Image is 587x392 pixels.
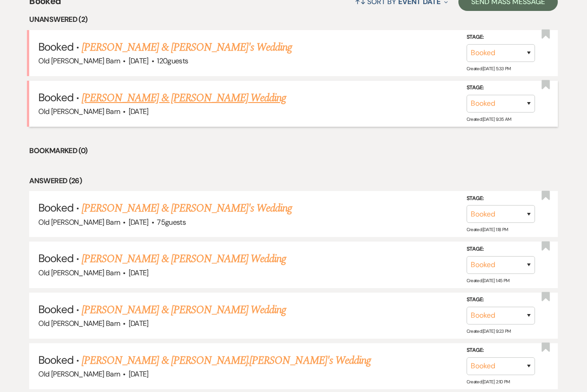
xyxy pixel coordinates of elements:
[38,201,73,215] span: Booked
[129,319,149,328] span: [DATE]
[467,227,508,232] span: Created: [DATE] 1:18 PM
[82,39,292,56] a: [PERSON_NAME] & [PERSON_NAME]'s Wedding
[129,268,149,278] span: [DATE]
[82,302,286,318] a: [PERSON_NAME] & [PERSON_NAME] Wedding
[467,295,535,305] label: Stage:
[82,251,286,267] a: [PERSON_NAME] & [PERSON_NAME] Wedding
[38,107,120,116] span: Old [PERSON_NAME] Barn
[29,145,557,157] li: Bookmarked (0)
[82,90,286,106] a: [PERSON_NAME] & [PERSON_NAME] Wedding
[467,194,535,204] label: Stage:
[38,369,120,379] span: Old [PERSON_NAME] Barn
[38,40,73,54] span: Booked
[157,56,188,66] span: 120 guests
[467,116,511,122] span: Created: [DATE] 9:35 AM
[129,56,149,66] span: [DATE]
[467,83,535,93] label: Stage:
[467,379,510,385] span: Created: [DATE] 2:10 PM
[82,200,292,217] a: [PERSON_NAME] & [PERSON_NAME]'s Wedding
[157,217,186,227] span: 75 guests
[467,32,535,42] label: Stage:
[82,352,371,369] a: [PERSON_NAME] & [PERSON_NAME].[PERSON_NAME]'s Wedding
[29,14,557,26] li: Unanswered (2)
[467,328,511,334] span: Created: [DATE] 9:23 PM
[38,217,120,227] span: Old [PERSON_NAME] Barn
[467,346,535,356] label: Stage:
[129,107,149,116] span: [DATE]
[38,56,120,66] span: Old [PERSON_NAME] Barn
[38,319,120,328] span: Old [PERSON_NAME] Barn
[467,277,509,283] span: Created: [DATE] 1:45 PM
[29,175,557,187] li: Answered (26)
[467,66,511,72] span: Created: [DATE] 5:33 PM
[467,244,535,254] label: Stage:
[129,369,149,379] span: [DATE]
[129,217,149,227] span: [DATE]
[38,251,73,265] span: Booked
[38,353,73,367] span: Booked
[38,302,73,316] span: Booked
[38,268,120,278] span: Old [PERSON_NAME] Barn
[38,90,73,104] span: Booked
